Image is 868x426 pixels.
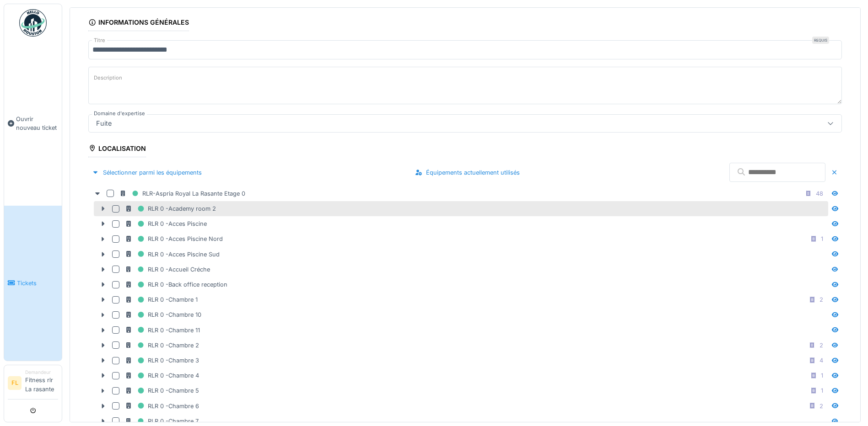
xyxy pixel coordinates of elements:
[25,369,58,376] div: Demandeur
[819,402,823,410] div: 2
[125,355,199,366] div: RLR 0 -Chambre 3
[125,385,199,396] div: RLR 0 -Chambre 5
[125,203,216,214] div: RLR 0 -Academy room 2
[17,279,58,288] span: Tickets
[821,234,823,243] div: 1
[411,166,523,179] div: Équipements actuellement utilisés
[92,37,107,44] label: Titre
[821,386,823,395] div: 1
[125,249,220,260] div: RLR 0 -Acces Piscine Sud
[125,294,198,305] div: RLR 0 -Chambre 1
[125,370,199,381] div: RLR 0 -Chambre 4
[4,42,62,206] a: Ouvrir nouveau ticket
[125,325,200,336] div: RLR 0 -Chambre 11
[125,264,210,275] div: RLR 0 -Accueil Créche
[819,356,823,365] div: 4
[125,309,201,320] div: RLR 0 -Chambre 10
[8,376,22,390] li: FL
[92,110,147,117] label: Domaine d'expertise
[819,341,823,350] div: 2
[19,9,47,37] img: Badge_color-CXgf-gQk.svg
[8,369,58,399] a: FL DemandeurFitness rlr La rasante
[16,115,58,132] span: Ouvrir nouveau ticket
[92,72,124,84] label: Description
[88,142,146,157] div: Localisation
[4,206,62,361] a: Tickets
[119,188,245,199] div: RLR-Aspria Royal La Rasante Etage 0
[88,16,189,31] div: Informations générales
[125,233,223,245] div: RLR 0 -Acces Piscine Nord
[819,295,823,304] div: 2
[88,166,205,179] div: Sélectionner parmi les équipements
[125,279,227,290] div: RLR 0 -Back office reception
[92,118,115,128] div: Fuite
[25,369,58,397] li: Fitness rlr La rasante
[812,37,829,44] div: Requis
[821,371,823,380] div: 1
[125,400,199,412] div: RLR 0 -Chambre 6
[125,218,207,229] div: RLR 0 -Acces Piscine
[816,189,823,198] div: 48
[125,340,199,351] div: RLR 0 -Chambre 2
